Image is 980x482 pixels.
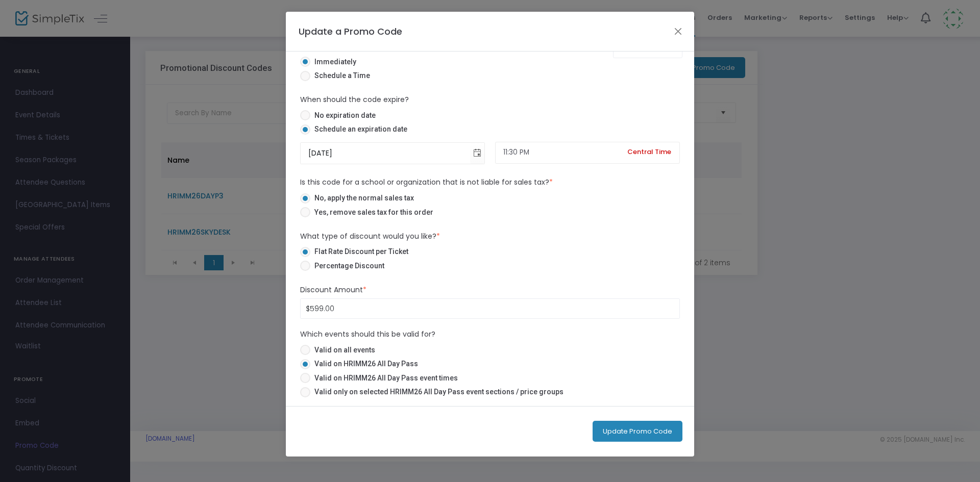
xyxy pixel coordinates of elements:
h4: Update a Promo Code [299,24,402,38]
input: null [301,143,470,164]
span: Immediately [310,57,356,67]
span: Valid on HRIMM26 All Day Pass [310,359,418,369]
span: Central Time [619,138,680,166]
button: Close [672,24,685,38]
span: Yes, remove sales tax for this order [310,207,433,218]
span: Percentage Discount [310,261,384,271]
span: Valid on HRIMM26 All Day Pass event times [310,373,458,384]
span: Valid on all events [310,345,375,356]
span: No, apply the normal sales tax [310,193,414,204]
span: Flat Rate Discount per Ticket [310,246,408,257]
label: When should the code expire? [300,94,409,105]
button: Update Promo Code [593,421,682,442]
label: Discount Amount [300,285,366,295]
input: End Time [495,142,680,164]
button: Toggle calendar [470,143,484,164]
span: Valid only on selected HRIMM26 All Day Pass event sections / price groups [310,387,563,397]
label: What type of discount would you like? [300,231,440,242]
span: Schedule a Time [310,70,370,81]
label: Which events should this be valid for? [300,329,435,340]
span: Is this code for a school or organization that is not liable for sales tax? [300,177,553,187]
span: No expiration date [310,110,376,121]
span: Schedule an expiration date [310,124,407,135]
